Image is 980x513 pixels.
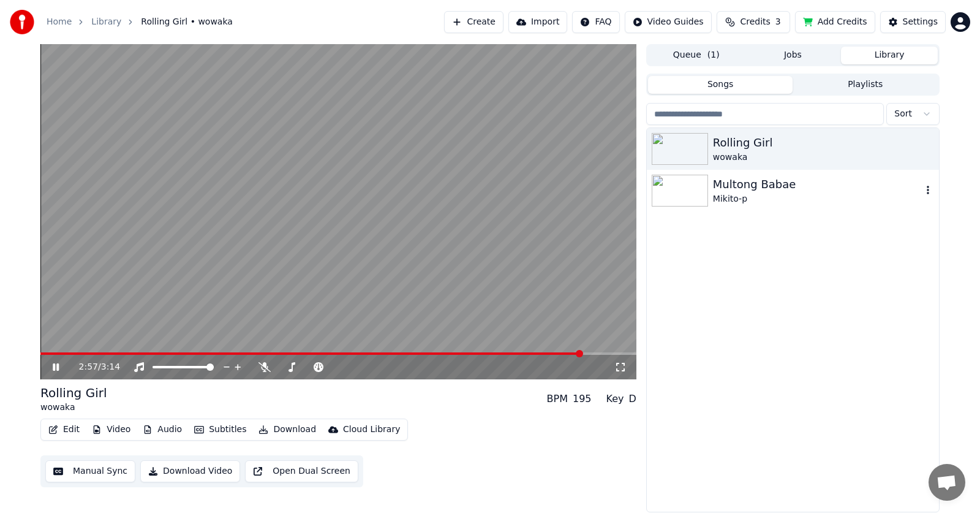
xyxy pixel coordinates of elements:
[79,361,98,373] span: 2:57
[87,421,135,438] button: Video
[140,460,240,482] button: Download Video
[40,401,107,414] div: wowaka
[629,392,636,406] div: D
[841,47,938,64] button: Library
[903,16,938,28] div: Settings
[713,134,934,151] div: Rolling Girl
[745,47,842,64] button: Jobs
[254,421,321,438] button: Download
[138,421,187,438] button: Audio
[91,16,121,28] a: Library
[713,151,934,164] div: wowaka
[40,384,107,401] div: Rolling Girl
[444,11,503,33] button: Create
[141,16,233,28] span: Rolling Girl • wowaka
[45,460,135,482] button: Manual Sync
[245,460,358,482] button: Open Dual Screen
[929,464,965,501] a: Open chat
[795,11,875,33] button: Add Credits
[717,11,790,33] button: Credits3
[10,10,34,34] img: youka
[713,193,922,205] div: Mikito-p
[572,11,619,33] button: FAQ
[648,47,745,64] button: Queue
[47,16,72,28] a: Home
[775,16,781,28] span: 3
[79,361,108,373] div: /
[894,108,912,120] span: Sort
[606,392,624,406] div: Key
[508,11,567,33] button: Import
[707,49,720,61] span: ( 1 )
[547,392,568,406] div: BPM
[880,11,946,33] button: Settings
[793,76,938,94] button: Playlists
[189,421,251,438] button: Subtitles
[573,392,592,406] div: 195
[343,424,400,436] div: Cloud Library
[648,76,793,94] button: Songs
[625,11,712,33] button: Video Guides
[740,16,770,28] span: Credits
[101,361,120,373] span: 3:14
[713,176,922,193] div: Multong Babae
[47,16,233,28] nav: breadcrumb
[43,421,85,438] button: Edit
